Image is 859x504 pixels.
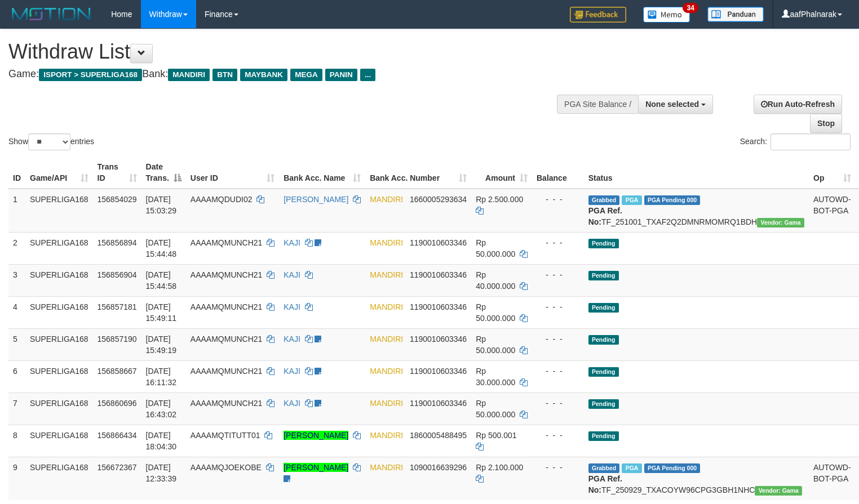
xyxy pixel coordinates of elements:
span: Pending [588,431,619,441]
a: KAJI [284,334,300,344]
span: Copy 1190010603346 to clipboard [410,270,467,279]
td: 5 [8,328,25,360]
a: Run Auto-Refresh [754,95,842,114]
span: Copy 1190010603346 to clipboard [410,367,467,376]
td: 3 [8,264,25,296]
div: - - - [537,333,579,345]
th: Trans ID: activate to sort column ascending [93,157,141,189]
td: 6 [8,360,25,393]
input: Search: [771,133,851,150]
button: None selected [638,95,713,114]
a: KAJI [284,399,300,408]
div: - - - [537,462,579,473]
select: Showentries [28,133,70,150]
span: MANDIRI [370,431,403,440]
h1: Withdraw List [8,41,561,63]
span: Pending [588,239,619,248]
div: - - - [537,269,579,280]
span: [DATE] 15:49:11 [146,302,177,323]
span: AAAAMQMUNCH21 [191,399,263,408]
div: - - - [537,301,579,313]
span: Copy 1190010603346 to clipboard [410,334,467,344]
th: Amount: activate to sort column ascending [471,157,532,189]
div: - - - [537,430,579,441]
td: SUPERLIGA168 [25,296,93,328]
div: - - - [537,398,579,409]
div: PGA Site Balance / [557,95,638,114]
span: MANDIRI [370,399,403,408]
span: [DATE] 18:04:30 [146,431,177,451]
span: Grabbed [588,195,620,205]
td: TF_251001_TXAF2Q2DMNRMOMRQ1BDH [584,189,809,233]
div: - - - [537,365,579,377]
th: ID [8,157,25,189]
td: SUPERLIGA168 [25,393,93,425]
span: Rp 30.000.000 [476,367,515,387]
span: AAAAMQMUNCH21 [191,334,263,344]
a: Stop [810,114,842,133]
span: 156857181 [98,302,137,311]
img: Feedback.jpg [570,7,626,23]
span: Vendor URL: https://trx31.1velocity.biz [755,486,802,496]
span: MANDIRI [370,367,403,376]
img: Button%20Memo.svg [643,7,690,23]
th: Status [584,157,809,189]
td: SUPERLIGA168 [25,457,93,500]
td: AUTOWD-BOT-PGA [809,457,856,500]
span: AAAAMQMUNCH21 [191,302,263,311]
td: 4 [8,296,25,328]
td: SUPERLIGA168 [25,189,93,233]
span: [DATE] 16:43:02 [146,399,177,419]
td: 2 [8,232,25,264]
span: PGA Pending [644,463,701,473]
span: Rp 500.001 [476,431,516,440]
span: Rp 50.000.000 [476,399,515,419]
span: Copy 1190010603346 to clipboard [410,399,467,408]
span: Rp 50.000.000 [476,334,515,355]
td: 8 [8,425,25,457]
span: BTN [212,69,237,81]
div: - - - [537,237,579,248]
span: Vendor URL: https://trx31.1velocity.biz [757,218,804,228]
span: 156858667 [98,367,137,376]
span: 156860696 [98,399,137,408]
span: MANDIRI [370,463,403,472]
span: Rp 50.000.000 [476,238,515,258]
span: Copy 1660005293634 to clipboard [410,195,467,204]
span: AAAAMQMUNCH21 [191,270,263,279]
td: AUTOWD-BOT-PGA [809,189,856,233]
span: MANDIRI [370,270,403,279]
td: 7 [8,393,25,425]
a: [PERSON_NAME] [284,195,348,204]
b: PGA Ref. No: [588,206,622,226]
span: Pending [588,399,619,409]
span: Rp 50.000.000 [476,302,515,323]
a: KAJI [284,270,300,279]
span: [DATE] 15:49:19 [146,334,177,355]
span: Marked by aafsengchandara [622,463,641,473]
span: Pending [588,367,619,377]
div: - - - [537,194,579,205]
a: [PERSON_NAME] [284,463,348,472]
span: MANDIRI [370,334,403,344]
th: Bank Acc. Name: activate to sort column ascending [279,157,365,189]
th: Balance [532,157,584,189]
img: MOTION_logo.png [8,6,94,23]
td: SUPERLIGA168 [25,264,93,296]
th: User ID: activate to sort column ascending [186,157,279,189]
span: 156856894 [98,238,137,247]
b: PGA Ref. No: [588,474,622,494]
span: [DATE] 16:11:32 [146,367,177,387]
h4: Game: Bank: [8,69,561,80]
span: Grabbed [588,463,620,473]
span: [DATE] 12:33:39 [146,463,177,483]
span: 34 [683,3,698,13]
span: 156856904 [98,270,137,279]
span: Pending [588,271,619,280]
span: Copy 1860005488495 to clipboard [410,431,467,440]
a: KAJI [284,367,300,376]
span: MAYBANK [240,69,287,81]
img: panduan.png [707,7,764,22]
span: 156857190 [98,334,137,344]
span: [DATE] 15:03:29 [146,195,177,215]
